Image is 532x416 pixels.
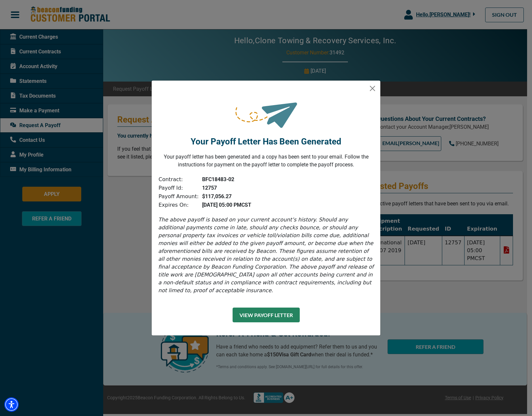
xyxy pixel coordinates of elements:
[158,175,199,184] td: Contract:
[158,217,374,293] i: The above payoff is based on your current account’s history. Should any additional payments come ...
[233,308,300,322] button: View Payoff Letter
[367,83,378,94] button: Close
[234,91,298,132] img: request-sent.png
[191,135,341,148] p: Your Payoff Letter Has Been Generated
[202,193,232,199] b: $117,056.27
[158,201,199,209] td: Expires On:
[202,202,251,208] b: [DATE] 05:00 PM CST
[4,397,19,412] div: Accessibility Menu
[158,184,199,192] td: Payoff Id:
[202,185,217,191] b: 12757
[157,153,375,169] p: Your payoff letter has been generated and a copy has been sent to your email. Follow the instruct...
[158,192,199,201] td: Payoff Amount:
[202,176,234,182] b: BFC18483-02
